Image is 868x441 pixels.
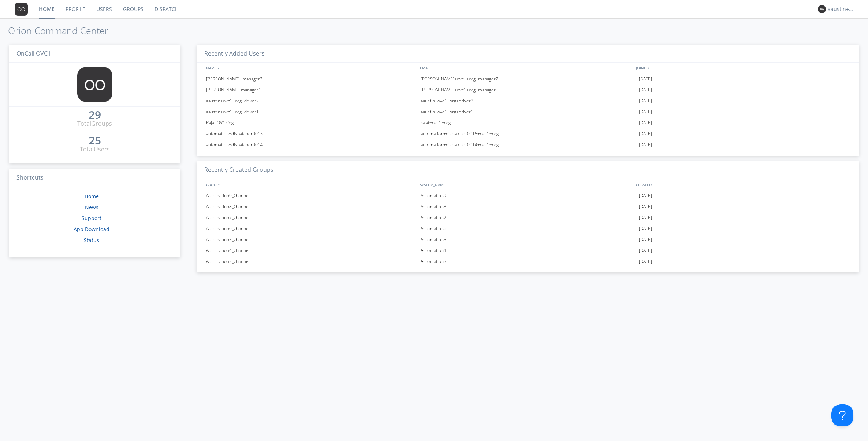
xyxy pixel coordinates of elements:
img: 373638.png [77,67,112,102]
div: automation+dispatcher0015 [204,128,419,139]
div: [PERSON_NAME]+ovc1+org+manager [419,84,637,95]
a: Automation7_ChannelAutomation7[DATE] [197,212,859,223]
span: [DATE] [639,256,652,267]
div: [PERSON_NAME]+ovc1+org+manager2 [419,73,637,84]
span: [DATE] [639,190,652,201]
img: 373638.png [818,5,826,13]
a: Rajat OVC Orgrajat+ovc1+org[DATE] [197,117,859,128]
iframe: Toggle Customer Support [831,404,853,426]
h3: Recently Added Users [197,45,859,63]
a: aaustin+ovc1+org+driver1aaustin+ovc1+org+driver1[DATE] [197,106,859,117]
span: [DATE] [639,139,652,150]
span: [DATE] [639,84,652,95]
a: Automation4_ChannelAutomation4[DATE] [197,245,859,256]
span: [DATE] [639,201,652,212]
span: [DATE] [639,234,652,245]
div: rajat+ovc1+org [419,117,637,128]
div: [PERSON_NAME]+manager2 [204,73,419,84]
span: [DATE] [639,95,652,106]
a: Automation9_ChannelAutomation9[DATE] [197,190,859,201]
span: [DATE] [639,212,652,223]
div: aaustin+ovc1+org+driver2 [204,95,419,106]
div: EMAIL [418,63,634,73]
a: 29 [89,111,101,120]
a: automation+dispatcher0015automation+dispatcher0015+ovc1+org[DATE] [197,128,859,139]
div: Rajat OVC Org [204,117,419,128]
a: [PERSON_NAME]+manager2[PERSON_NAME]+ovc1+org+manager2[DATE] [197,73,859,84]
div: 29 [89,111,101,118]
div: SYSTEM_NAME [418,179,634,190]
span: [DATE] [639,245,652,256]
a: automation+dispatcher0014automation+dispatcher0014+ovc1+org[DATE] [197,139,859,150]
div: Automation5_Channel [204,234,419,245]
div: Total Groups [77,120,112,128]
div: 25 [89,137,101,144]
div: aaustin+ovc1+org+driver1 [204,106,419,117]
a: aaustin+ovc1+org+driver2aaustin+ovc1+org+driver2[DATE] [197,95,859,106]
div: Automation8 [419,201,637,212]
h3: Shortcuts [9,169,180,187]
span: OnCall OVC1 [16,49,51,57]
div: automation+dispatcher0014 [204,139,419,150]
div: CREATED [634,179,852,190]
a: Home [85,193,99,200]
div: aaustin+ovc1+org [828,5,855,13]
a: Automation3_ChannelAutomation3[DATE] [197,256,859,267]
span: [DATE] [639,223,652,234]
div: JOINED [634,63,852,73]
a: Support [82,215,101,222]
span: [DATE] [639,117,652,128]
div: [PERSON_NAME] manager1 [204,84,419,95]
div: Automation9 [419,190,637,201]
div: automation+dispatcher0014+ovc1+org [419,139,637,150]
div: Automation9_Channel [204,190,419,201]
a: News [85,204,98,211]
div: Automation4_Channel [204,245,419,256]
a: Status [84,237,99,244]
h3: Recently Created Groups [197,161,859,179]
a: Automation6_ChannelAutomation6[DATE] [197,223,859,234]
div: GROUPS [204,179,416,190]
a: Automation8_ChannelAutomation8[DATE] [197,201,859,212]
div: Total Users [80,145,110,154]
div: Automation5 [419,234,637,245]
div: NAMES [204,63,416,73]
div: aaustin+ovc1+org+driver2 [419,95,637,106]
div: Automation4 [419,245,637,256]
a: Automation5_ChannelAutomation5[DATE] [197,234,859,245]
div: Automation7_Channel [204,212,419,223]
div: Automation6_Channel [204,223,419,234]
div: Automation3 [419,256,637,267]
div: Automation7 [419,212,637,223]
span: [DATE] [639,106,652,117]
div: Automation3_Channel [204,256,419,267]
div: aaustin+ovc1+org+driver1 [419,106,637,117]
div: Automation6 [419,223,637,234]
div: Automation8_Channel [204,201,419,212]
a: App Download [74,226,109,233]
a: 25 [89,137,101,145]
a: [PERSON_NAME] manager1[PERSON_NAME]+ovc1+org+manager[DATE] [197,84,859,95]
span: [DATE] [639,73,652,84]
div: automation+dispatcher0015+ovc1+org [419,128,637,139]
img: 373638.png [15,3,28,16]
span: [DATE] [639,128,652,139]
